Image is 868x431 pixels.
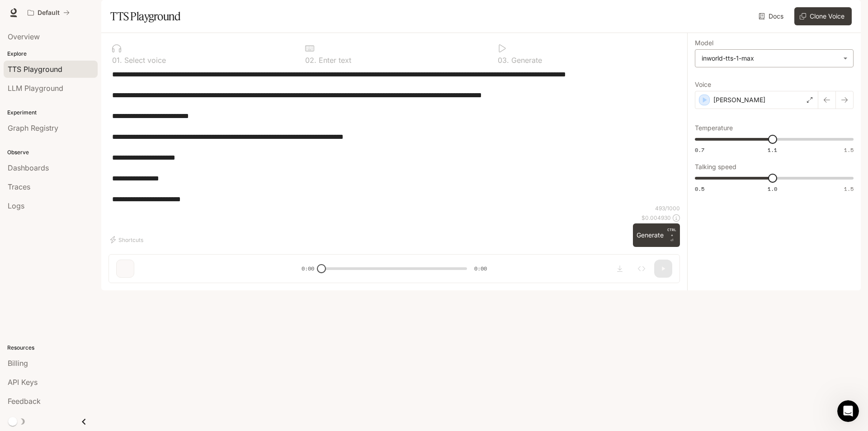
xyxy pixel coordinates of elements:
[122,57,166,64] p: Select voice
[108,232,147,247] button: Shortcuts
[844,185,854,193] span: 1.5
[24,4,74,22] button: All workspaces
[837,400,859,422] iframe: Intercom live chat
[695,125,733,131] p: Temperature
[794,7,852,25] button: Clone Voice
[38,9,60,17] p: Default
[498,57,509,64] p: 0 3 .
[633,223,680,247] button: GenerateCTRL +⏎
[112,57,122,64] p: 0 1 .
[844,146,854,154] span: 1.5
[305,57,316,64] p: 0 2 .
[757,7,787,25] a: Docs
[713,95,765,104] p: [PERSON_NAME]
[695,81,711,88] p: Voice
[768,146,777,154] span: 1.1
[695,185,704,193] span: 0.5
[695,164,736,170] p: Talking speed
[695,40,713,46] p: Model
[316,57,351,64] p: Enter text
[110,7,180,25] h1: TTS Playground
[509,57,542,64] p: Generate
[642,214,671,222] p: $ 0.004930
[702,54,839,63] div: inworld-tts-1-max
[667,227,676,238] p: CTRL +
[695,146,704,154] span: 0.7
[695,50,853,67] div: inworld-tts-1-max
[667,227,676,243] p: ⏎
[768,185,777,193] span: 1.0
